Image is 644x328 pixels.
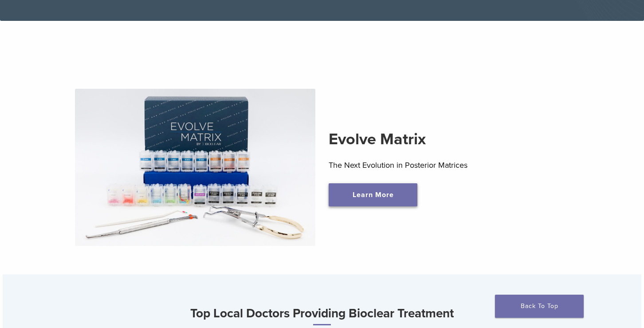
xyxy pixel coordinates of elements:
[495,295,584,318] a: Back To Top
[329,158,569,172] p: The Next Evolution in Posterior Matrices
[329,129,569,150] h2: Evolve Matrix
[75,89,316,246] img: Evolve Matrix
[3,303,641,325] h3: Top Local Doctors Providing Bioclear Treatment
[329,183,417,206] a: Learn More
